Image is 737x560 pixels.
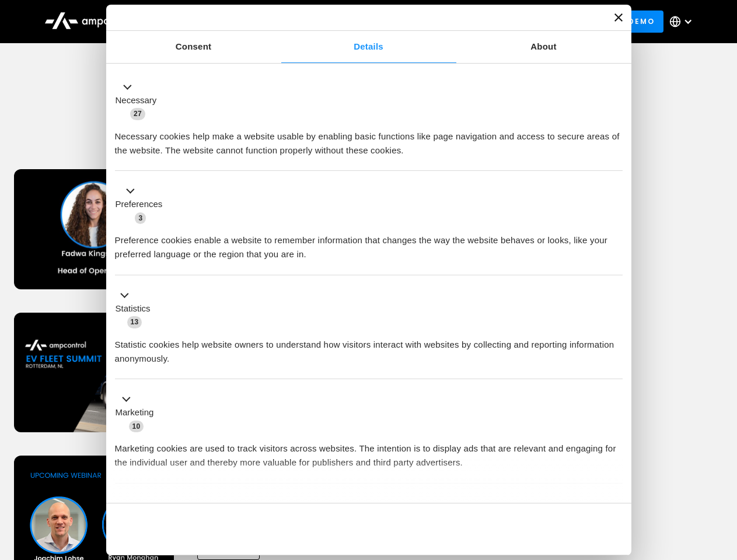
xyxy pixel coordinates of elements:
button: Preferences (3) [115,184,170,225]
button: Statistics (13) [115,288,158,329]
button: Unclassified (2) [115,496,211,511]
span: 2 [193,498,204,510]
button: Necessary (27) [115,80,164,121]
div: Necessary cookies help make a website usable by enabling basic functions like page navigation and... [115,121,623,157]
span: 13 [127,316,142,328]
a: About [456,31,631,63]
label: Preferences [116,198,163,211]
button: Marketing (10) [115,393,161,433]
button: Okay [455,512,622,546]
label: Statistics [116,302,151,316]
a: Consent [106,31,281,63]
div: Preference cookies enable a website to remember information that changes the way the website beha... [115,225,623,261]
h1: Upcoming Webinars [14,118,724,146]
a: Details [281,31,456,63]
button: Close banner [614,13,623,22]
label: Necessary [116,94,157,107]
label: Marketing [116,406,154,419]
span: 3 [135,212,146,224]
div: Marketing cookies are used to track visitors across websites. The intention is to display ads tha... [115,433,623,470]
span: 10 [129,421,144,432]
div: Statistic cookies help website owners to understand how visitors interact with websites by collec... [115,329,623,366]
span: 27 [130,108,145,120]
